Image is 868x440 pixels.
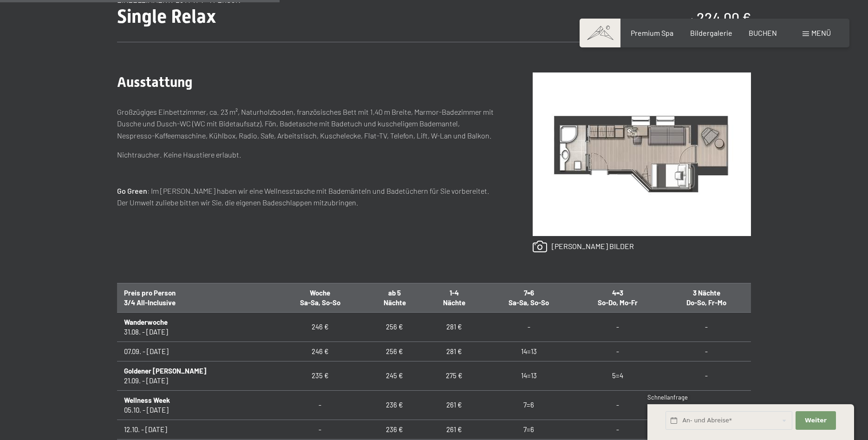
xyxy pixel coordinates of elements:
td: 7=6 [484,390,574,420]
td: 245 € [365,361,424,390]
span: Single Relax [117,6,216,27]
td: - [574,312,662,341]
td: - [662,390,751,420]
td: 256 € [365,312,424,341]
td: 246 € [275,341,365,361]
span: ab [687,16,695,25]
b: 224,00 € [697,9,751,26]
th: 7=6 [484,283,574,312]
td: - [574,390,662,420]
td: 261 € [424,420,484,439]
td: 236 € [365,420,424,439]
span: Schnellanfrage [647,394,688,401]
span: 3/4 All-Inclusive [124,298,176,307]
td: 05.10. - [DATE] [117,390,275,420]
td: - [662,312,751,341]
td: 14=13 [484,341,574,361]
td: - [574,420,662,439]
td: 235 € [275,361,365,390]
td: 7=6 [484,420,574,439]
td: - [275,420,365,439]
td: 5=4 [574,361,662,390]
span: Nächte [384,298,406,307]
span: So-Do, Mo-Fr [598,298,638,307]
td: - [662,341,751,361]
td: 07.09. - [DATE] [117,341,275,361]
span: Preis pro Person [124,289,176,297]
th: 3 Nächte [662,283,751,312]
p: : Im [PERSON_NAME] haben wir eine Wellnesstasche mit Bademänteln und Badetüchern für Sie vorberei... [117,185,496,209]
td: 281 € [424,341,484,361]
b: Goldener [PERSON_NAME] [124,367,206,375]
td: 236 € [365,390,424,420]
td: - [484,312,574,341]
strong: Go Green [117,186,147,195]
td: - [275,390,365,420]
p: Großzügiges Einbettzimmer, ca. 23 m², Naturholzboden, französisches Bett mit 1,40 m Breite, Marmo... [117,106,496,142]
b: Wanderwoche [124,318,168,326]
span: Weiter [805,416,827,425]
span: Sa-Sa, So-So [509,298,549,307]
span: Do-So, Fr-Mo [686,298,726,307]
td: 12.10. - [DATE] [117,420,275,439]
span: Sa-Sa, So-So [300,298,340,307]
a: Premium Spa [631,28,673,37]
a: Bildergalerie [690,28,732,37]
button: Weiter [796,411,835,430]
th: 1-4 [424,283,484,312]
p: Nichtraucher. Keine Haustiere erlaubt. [117,149,496,161]
td: 21.09. - [DATE] [117,361,275,390]
td: 261 € [424,390,484,420]
td: 275 € [424,361,484,390]
img: Single Relax [533,72,751,236]
th: 4=3 [574,283,662,312]
td: - [574,341,662,361]
td: 246 € [275,312,365,341]
td: 256 € [365,341,424,361]
span: Menü [811,28,831,37]
td: 31.08. - [DATE] [117,312,275,341]
th: Woche [275,283,365,312]
th: ab 5 [365,283,424,312]
span: Ausstattung [117,74,192,90]
td: - [662,361,751,390]
td: 14=13 [484,361,574,390]
td: 281 € [424,312,484,341]
span: Nächte [443,298,465,307]
a: BUCHEN [749,28,777,37]
b: Wellness Week [124,396,170,404]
